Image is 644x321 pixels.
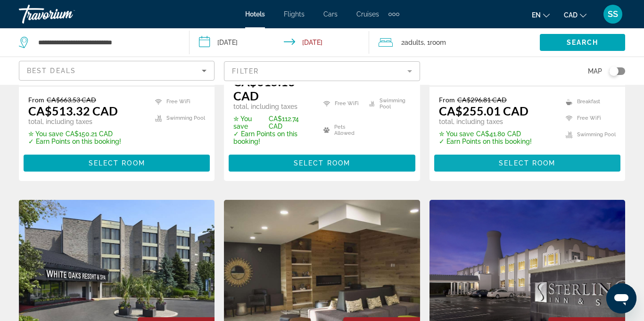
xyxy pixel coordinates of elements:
[229,157,415,167] a: Select Room
[439,130,532,138] p: CA$41.80 CAD
[27,67,76,74] span: Best Deals
[439,104,528,118] ins: CA$255.01 CAD
[439,96,455,104] span: From
[27,65,206,76] mat-select: Sort by
[233,115,311,130] p: CA$112.74 CAD
[28,130,121,138] p: CA$150.21 CAD
[430,39,446,46] span: Room
[233,74,295,103] ins: CA$615.18 CAD
[24,155,210,172] button: Select Room
[245,10,265,18] a: Hotels
[439,130,474,138] span: ✮ You save
[224,61,420,82] button: Filter
[24,157,210,167] a: Select Room
[388,7,399,22] button: Extra navigation items
[150,112,205,124] li: Swimming Pool
[323,10,338,18] a: Cars
[294,159,350,167] span: Select Room
[356,10,379,18] a: Cruises
[608,9,618,19] span: SS
[47,96,96,104] del: CA$663.53 CAD
[561,129,616,140] li: Swimming Pool
[532,11,541,19] span: en
[233,103,311,110] p: total, including taxes
[150,96,205,107] li: Free WiFi
[564,8,586,22] button: Change currency
[424,36,446,49] span: , 1
[364,93,410,115] li: Swimming Pool
[439,138,532,145] p: ✓ Earn Points on this booking!
[439,118,532,125] p: total, including taxes
[499,159,555,167] span: Select Room
[89,159,145,167] span: Select Room
[319,93,364,115] li: Free WiFi
[19,2,113,26] a: Travorium
[434,157,620,167] a: Select Room
[561,96,616,107] li: Breakfast
[564,11,578,19] span: CAD
[532,8,550,22] button: Change language
[457,96,507,104] del: CA$296.81 CAD
[369,28,540,57] button: Travelers: 2 adults, 0 children
[284,10,305,18] a: Flights
[540,34,625,51] button: Search
[28,138,121,145] p: ✓ Earn Points on this booking!
[405,39,424,46] span: Adults
[28,118,121,125] p: total, including taxes
[601,4,625,24] button: User Menu
[606,283,636,313] iframe: Button to launch messaging window
[434,155,620,172] button: Select Room
[561,112,616,124] li: Free WiFi
[28,96,44,104] span: From
[233,130,311,145] p: ✓ Earn Points on this booking!
[588,65,602,78] span: Map
[233,115,266,130] span: ✮ You save
[28,130,63,138] span: ✮ You save
[28,104,118,118] ins: CA$513.32 CAD
[602,67,625,75] button: Toggle map
[319,119,364,141] li: Pets Allowed
[229,155,415,172] button: Select Room
[190,28,370,57] button: Check-in date: Sep 26, 2025 Check-out date: Sep 28, 2025
[567,39,599,46] span: Search
[401,36,424,49] span: 2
